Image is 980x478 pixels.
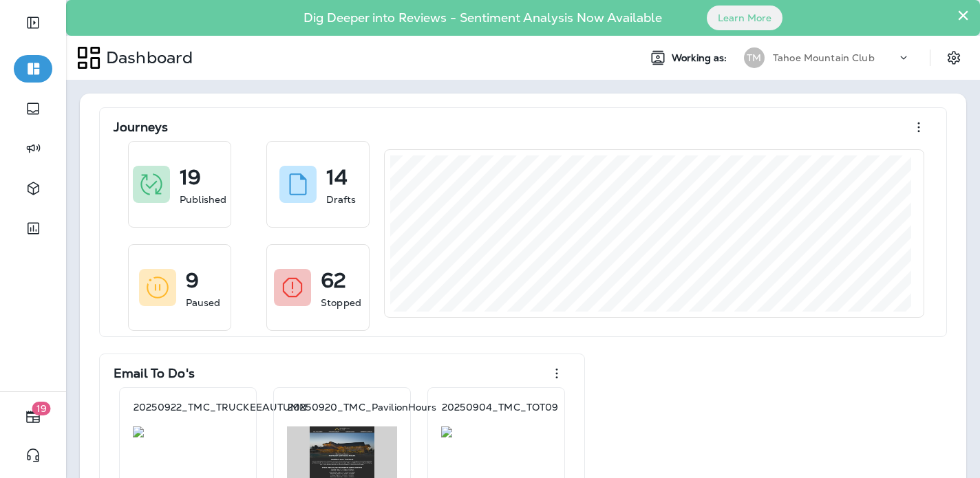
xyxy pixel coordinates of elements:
p: 20250904_TMC_TOT09 [442,402,559,413]
p: 20250922_TMC_TRUCKEEAUTUMN [134,402,308,413]
img: 72e1aeb0-0e90-4649-b3be-2d492c17ba9a.jpg [441,426,551,437]
p: Published [180,193,226,206]
p: 20250920_TMC_PavilionHours [288,402,437,413]
p: Email To Do's [114,367,195,380]
button: Close [957,4,970,26]
button: Settings [941,45,966,70]
p: Paused [186,296,221,309]
p: Drafts [326,193,356,206]
p: 62 [321,274,346,287]
p: Tahoe Mountain Club [773,52,875,63]
p: 19 [180,171,201,184]
button: 19 [14,403,52,431]
p: Dashboard [100,47,193,68]
p: 14 [326,171,348,184]
p: Stopped [321,296,361,309]
img: dd7e2ca8-e385-4592-93ac-cf177dcc28d5.jpg [133,426,243,437]
span: 19 [32,402,51,415]
div: TM [744,47,765,68]
span: Working as: [672,52,730,64]
p: 9 [186,274,199,287]
button: Learn More [707,6,782,30]
p: Journeys [114,120,168,134]
button: Expand Sidebar [14,9,52,36]
p: Dig Deeper into Reviews - Sentiment Analysis Now Available [264,16,702,20]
